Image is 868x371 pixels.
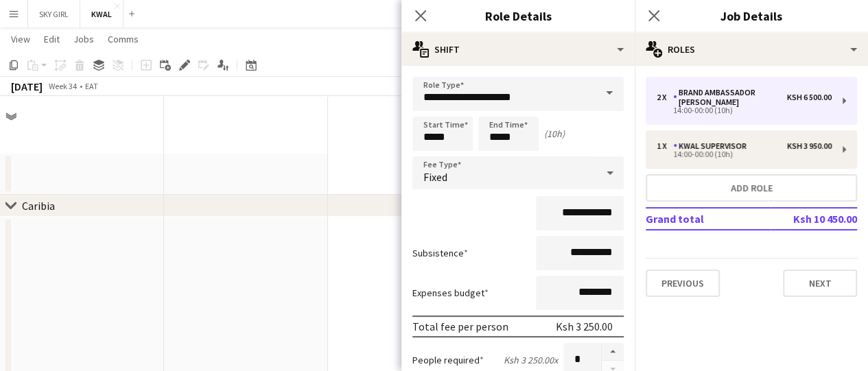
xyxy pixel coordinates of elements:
[5,30,36,48] a: View
[646,270,720,297] button: Previous
[401,7,635,25] h3: Role Details
[657,107,832,114] div: 14:00-00:00 (10h)
[787,141,832,151] div: Ksh 3 950.00
[412,247,468,259] label: Subsistence
[108,33,139,45] span: Comms
[45,81,80,91] span: Week 34
[73,33,94,45] span: Jobs
[544,128,565,140] div: (10h)
[80,1,124,27] button: KWAL
[85,81,98,91] div: EAT
[556,320,613,333] div: Ksh 3 250.00
[657,151,832,158] div: 14:00-00:00 (10h)
[423,170,447,184] span: Fixed
[787,93,832,102] div: Ksh 6 500.00
[783,270,857,297] button: Next
[22,199,55,213] div: Caribia
[657,93,673,102] div: 2 x
[401,33,635,66] div: Shift
[38,30,65,48] a: Edit
[412,320,508,333] div: Total fee per person
[635,33,868,66] div: Roles
[68,30,99,48] a: Jobs
[646,208,771,230] td: Grand total
[673,141,752,151] div: KWAL SUPERVISOR
[771,208,857,230] td: Ksh 10 450.00
[646,174,857,202] button: Add role
[11,80,43,93] div: [DATE]
[102,30,144,48] a: Comms
[657,141,673,151] div: 1 x
[504,354,558,366] div: Ksh 3 250.00 x
[635,7,868,25] h3: Job Details
[412,354,484,366] label: People required
[44,33,60,45] span: Edit
[11,33,30,45] span: View
[602,343,624,361] button: Increase
[28,1,80,27] button: SKY GIRL
[673,88,787,107] div: Brand Ambassador [PERSON_NAME]
[412,287,489,299] label: Expenses budget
